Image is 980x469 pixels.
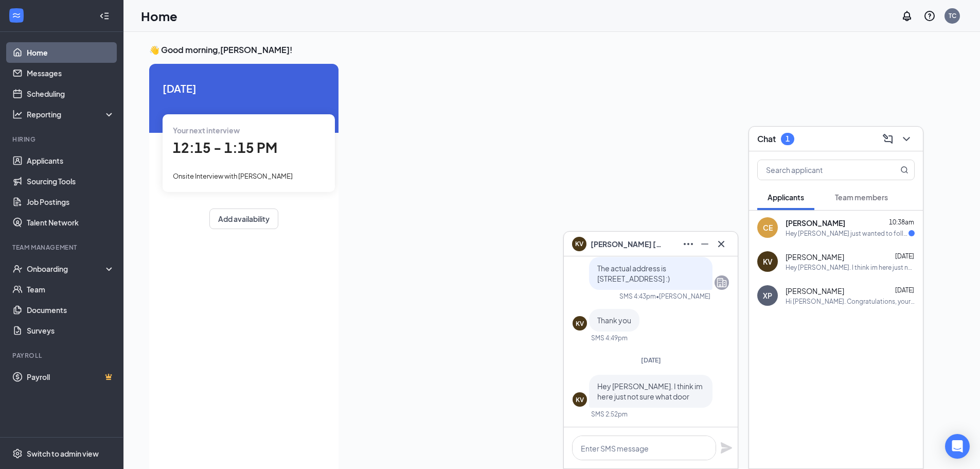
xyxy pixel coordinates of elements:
[597,264,670,283] span: The actual address is [STREET_ADDRESS] :)
[173,172,293,180] span: Onsite Interview with [PERSON_NAME]
[786,297,915,306] div: Hi [PERSON_NAME]. Congratulations, your meeting with Disc Replay for Video Game Hardware Repair T...
[697,236,713,252] button: Minimize
[27,150,115,171] a: Applicants
[576,395,584,404] div: KV
[591,238,663,250] span: [PERSON_NAME] [PERSON_NAME]
[656,292,710,301] span: • [PERSON_NAME]
[173,139,277,156] span: 12:15 - 1:15 PM
[786,134,790,143] div: 1
[945,434,970,459] div: Open Intercom Messenger
[173,126,240,135] span: Your next interview
[27,83,115,104] a: Scheduling
[882,133,894,145] svg: ComposeMessage
[619,292,656,301] div: SMS 4:43pm
[12,264,23,274] svg: UserCheck
[12,351,113,360] div: Payroll
[768,193,804,202] span: Applicants
[12,135,113,144] div: Hiring
[715,238,727,250] svg: Cross
[898,131,915,147] button: ChevronDown
[901,10,913,22] svg: Notifications
[27,192,115,212] a: Job Postings
[27,212,115,233] a: Talent Network
[597,316,631,325] span: Thank you
[895,252,914,260] span: [DATE]
[682,238,694,250] svg: Ellipses
[27,63,115,83] a: Messages
[880,131,896,147] button: ComposeMessage
[576,319,584,328] div: KV
[763,222,773,233] div: CE
[786,229,908,238] div: Hey [PERSON_NAME] just wanted to follow up about getting the address [DATE] and where I can find it
[591,410,628,419] div: SMS 2:52pm
[758,160,880,180] input: Search applicant
[597,381,703,401] span: Hey [PERSON_NAME]. I think im here just not sure what door
[786,252,844,262] span: [PERSON_NAME]
[763,256,773,267] div: KV
[763,290,772,301] div: XP
[27,320,115,341] a: Surveys
[949,11,956,20] div: TC
[12,243,113,252] div: Team Management
[27,300,115,320] a: Documents
[786,286,844,296] span: [PERSON_NAME]
[641,356,661,364] span: [DATE]
[713,236,729,252] button: Cross
[12,448,23,459] svg: Settings
[27,264,106,274] div: Onboarding
[27,448,99,459] div: Switch to admin view
[900,133,913,145] svg: ChevronDown
[699,238,711,250] svg: Minimize
[720,442,733,454] svg: Plane
[12,109,23,119] svg: Analysis
[11,10,22,21] svg: WorkstreamLogo
[99,11,110,21] svg: Collapse
[27,279,115,300] a: Team
[141,7,177,25] h1: Home
[27,367,115,387] a: PayrollCrown
[786,218,845,228] span: [PERSON_NAME]
[149,44,923,56] h3: 👋 Good morning, [PERSON_NAME] !
[757,133,776,145] h3: Chat
[27,42,115,63] a: Home
[889,218,914,226] span: 10:38am
[209,209,278,229] button: Add availability
[895,286,914,294] span: [DATE]
[900,166,908,174] svg: MagnifyingGlass
[27,109,115,119] div: Reporting
[27,171,115,192] a: Sourcing Tools
[786,263,915,272] div: Hey [PERSON_NAME]. I think im here just not sure what door
[835,193,888,202] span: Team members
[163,80,325,96] span: [DATE]
[591,334,628,342] div: SMS 4:49pm
[680,236,697,252] button: Ellipses
[923,10,936,22] svg: QuestionInfo
[716,276,728,289] svg: Company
